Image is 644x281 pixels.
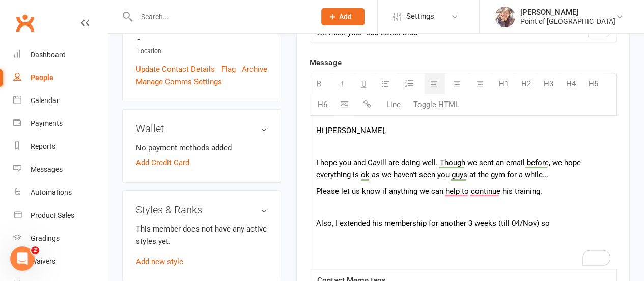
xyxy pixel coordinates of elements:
[136,257,183,266] a: Add new style
[316,187,542,196] span: Please let us know if anything we can help to continue his training.
[520,8,615,17] div: [PERSON_NAME]
[493,73,513,94] button: H1
[316,124,610,137] p: Hi [PERSON_NAME],
[538,73,558,94] button: H3
[333,73,353,94] button: Italic
[356,73,374,94] button: Underline
[316,157,610,181] p: I hope you and Cavill are doing well. Though we sent an email before, we hope everything is ok as...
[310,116,616,269] div: To enrich screen reader interactions, please activate Accessibility in Grammarly extension settings
[13,181,107,204] a: Automations
[310,73,330,94] button: Bold
[31,119,63,127] div: Payments
[376,73,397,94] button: Unordered List
[221,63,236,75] a: Flag
[13,135,107,158] a: Reports
[31,50,66,59] div: Dashboard
[399,74,422,93] button: Ordered List
[31,234,60,242] div: Gradings
[561,73,580,94] button: H4
[31,257,55,265] div: Waivers
[12,10,38,36] a: Clubworx
[13,66,107,89] a: People
[31,96,59,105] div: Calendar
[136,123,267,134] h3: Wallet
[321,8,365,25] button: Add
[137,46,267,56] div: Location
[31,188,72,196] div: Automations
[470,73,491,94] button: Align text right
[13,250,107,273] a: Waivers
[583,73,603,94] button: H5
[408,94,464,115] button: Toggle HTML
[425,73,445,94] button: Align text left
[316,217,610,229] p: Also, I extended his membership for another 3 weeks (till 04/Nov) so
[310,57,341,69] label: Message
[136,75,222,88] a: Manage Comms Settings
[136,223,267,247] p: This member does not have any active styles yet.
[136,204,267,215] h3: Styles & Ranks
[13,43,107,66] a: Dashboard
[495,7,515,27] img: thumb_image1684198901.png
[13,158,107,181] a: Messages
[516,73,536,94] button: H2
[381,94,405,115] button: Line
[13,227,107,250] a: Gradings
[520,17,615,26] div: Point of [GEOGRAPHIC_DATA]
[447,73,468,94] button: Center
[31,246,39,254] span: 2
[136,142,267,154] li: No payment methods added
[406,5,434,28] span: Settings
[358,94,378,115] button: Insert link
[31,73,53,82] div: People
[313,94,332,115] button: H6
[31,211,74,219] div: Product Sales
[10,246,35,271] iframe: Intercom live chat
[13,89,107,112] a: Calendar
[13,112,107,135] a: Payments
[136,63,215,75] a: Update Contact Details
[137,35,267,44] strong: -
[13,204,107,227] a: Product Sales
[133,10,308,24] input: Search...
[31,165,63,173] div: Messages
[31,142,55,150] div: Reports
[136,157,189,169] a: Add Credit Card
[242,63,267,75] a: Archive
[339,13,352,21] span: Add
